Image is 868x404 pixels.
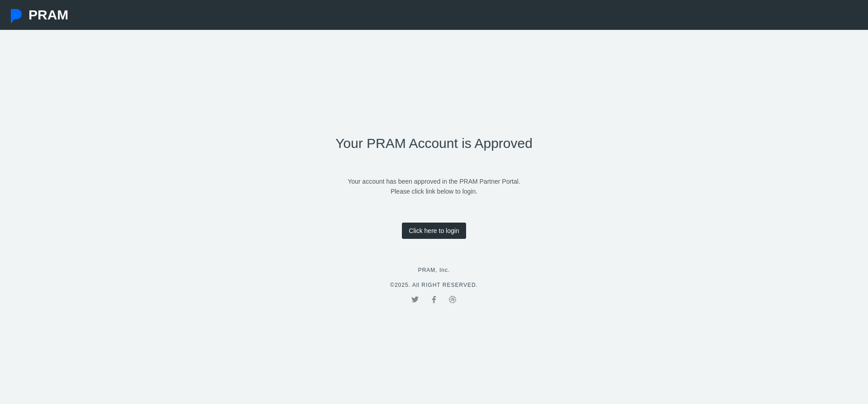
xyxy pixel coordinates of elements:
p: PRAM, Inc. [335,266,533,275]
span: PRAM [28,7,68,22]
a: Click here to login [402,223,466,239]
p: Please click link below to login. [335,186,533,196]
p: © 2025. All RIGHT RESERVED. [335,281,533,290]
h2: Your PRAM Account is Approved [335,135,533,152]
img: Pram Partner [9,9,24,24]
p: Your account has been approved in the PRAM Partner Portal. [335,176,533,186]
